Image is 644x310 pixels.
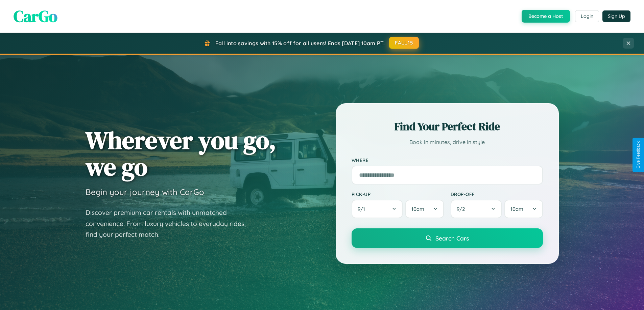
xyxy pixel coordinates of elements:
span: CarGo [14,5,57,27]
label: Pick-up [352,191,444,197]
button: Search Cars [352,228,543,248]
button: FALL15 [389,37,419,49]
p: Book in minutes, drive in style [352,137,543,147]
h1: Wherever you go, we go [86,127,276,180]
h2: Find Your Perfect Ride [352,119,543,134]
label: Drop-off [451,191,543,197]
span: Search Cars [435,234,469,242]
h3: Begin your journey with CarGo [86,187,204,197]
span: 10am [510,206,523,212]
span: Fall into savings with 15% off for all users! Ends [DATE] 10am PT. [215,40,385,47]
button: 10am [504,200,543,218]
button: Sign Up [602,10,630,22]
button: 9/1 [352,200,403,218]
div: Give Feedback [636,141,641,169]
button: 9/2 [451,200,502,218]
button: Become a Host [522,10,570,23]
span: 9 / 1 [358,206,368,212]
span: 9 / 2 [457,206,468,212]
label: Where [352,157,543,163]
button: 10am [405,200,444,218]
p: Discover premium car rentals with unmatched convenience. From luxury vehicles to everyday rides, ... [86,207,255,240]
button: Login [575,10,599,22]
span: 10am [411,206,424,212]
